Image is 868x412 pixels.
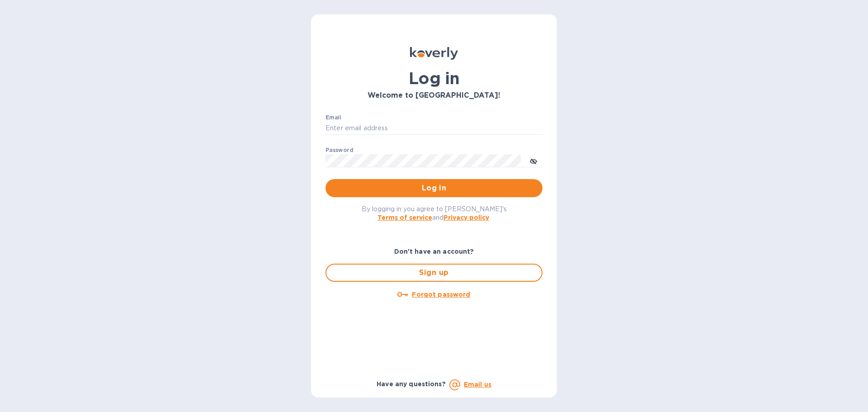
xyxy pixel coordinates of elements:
[325,91,542,100] h3: Welcome to [GEOGRAPHIC_DATA]!
[325,115,341,120] label: Email
[394,248,474,255] b: Don't have an account?
[325,179,542,197] button: Log in
[377,214,432,221] a: Terms of service
[443,214,489,221] a: Privacy policy
[333,183,535,194] span: Log in
[377,380,446,388] b: Have any questions?
[325,264,542,282] button: Sign up
[325,147,353,153] label: Password
[464,381,491,388] a: Email us
[362,205,507,221] span: By logging in you agree to [PERSON_NAME]'s and .
[325,122,542,135] input: Enter email address
[524,152,542,170] button: toggle password visibility
[334,267,534,278] span: Sign up
[325,69,542,88] h1: Log in
[410,47,458,60] img: Koverly
[412,291,470,298] u: Forgot password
